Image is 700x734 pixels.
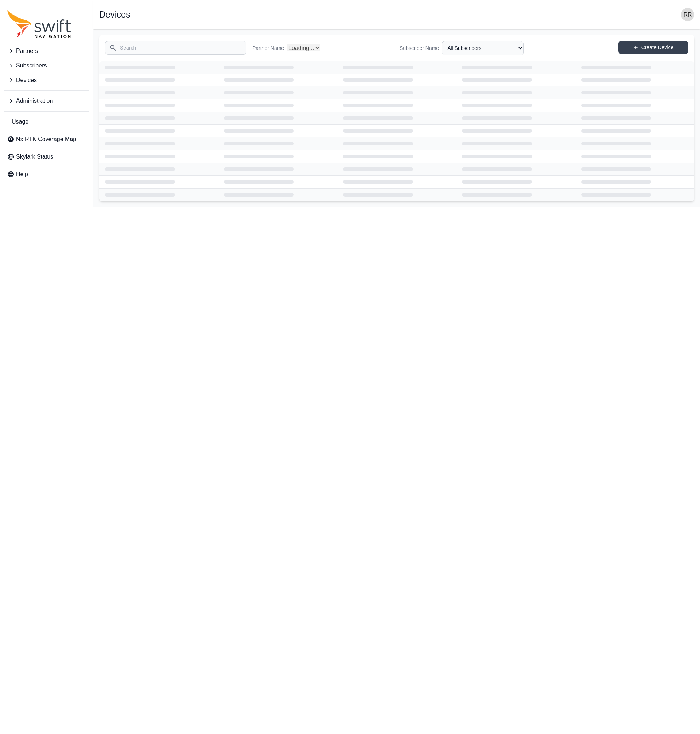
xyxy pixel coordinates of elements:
span: Skylark Status [16,152,53,161]
span: Partners [16,47,38,55]
span: Nx RTK Coverage Map [16,135,76,144]
select: Subscriber [442,41,524,55]
input: Search [105,41,246,55]
a: Create Device [618,41,688,54]
button: Partners [4,44,89,58]
span: Devices [16,76,37,85]
h1: Devices [99,10,130,19]
button: Devices [4,73,89,88]
span: Help [16,170,28,179]
a: Skylark Status [4,149,89,164]
span: Usage [12,117,28,126]
label: Subscriber Name [400,44,439,52]
button: Administration [4,94,89,108]
a: Nx RTK Coverage Map [4,132,89,147]
span: Administration [16,97,53,105]
span: Subscribers [16,61,47,70]
a: Usage [4,114,89,129]
img: user photo [681,8,694,21]
button: Subscribers [4,58,89,73]
label: Partner Name [252,44,284,52]
a: Help [4,167,89,182]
